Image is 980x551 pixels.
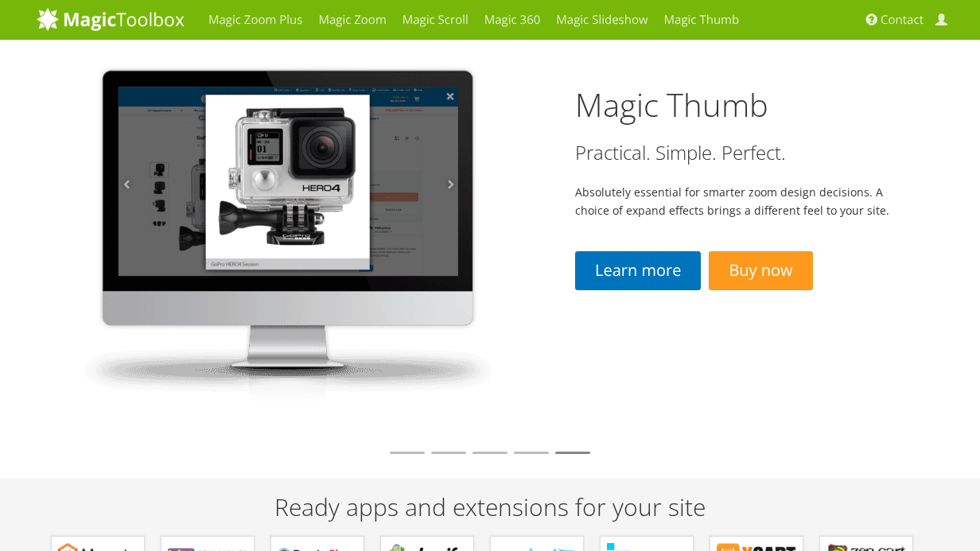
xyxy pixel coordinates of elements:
span: Contact [881,12,924,28]
img: magicthumb-01.png [37,40,576,410]
p: Absolutely essential for smarter zoom design decisions. A choice of expand effects brings a diffe... [575,183,904,219]
a: Learn more [575,251,701,290]
h3: Practical. Simple. Perfect. [575,142,904,163]
a: Buy now [709,251,812,290]
img: MagicToolbox.com - Image tools for your website [37,7,185,31]
h2: Ready apps and extensions for your site [37,494,943,520]
a: Magic Thumb [575,83,768,126]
